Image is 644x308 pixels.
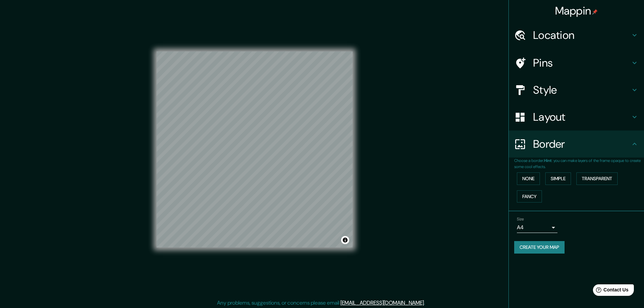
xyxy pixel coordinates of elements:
[584,282,637,301] iframe: Help widget launcher
[533,56,630,70] h4: Pins
[340,299,424,306] a: [EMAIL_ADDRESS][DOMAIN_NAME]
[425,299,426,307] div: .
[509,76,644,103] div: Style
[509,131,644,158] div: Border
[592,9,598,15] img: pin-icon.png
[533,110,630,124] h4: Layout
[517,172,540,185] button: None
[341,236,349,244] button: Toggle attribution
[514,241,565,254] button: Create your map
[426,299,427,307] div: .
[514,158,644,170] p: Choose a border. : you can make layers of the frame opaque to create some cool effects.
[576,172,618,185] button: Transparent
[545,172,571,185] button: Simple
[533,137,630,151] h4: Border
[509,22,644,49] div: Location
[544,158,552,163] b: Hint
[517,190,542,203] button: Fancy
[555,4,598,18] h4: Mappin
[509,49,644,76] div: Pins
[517,222,557,233] div: A4
[533,28,630,42] h4: Location
[509,103,644,131] div: Layout
[217,299,425,307] p: Any problems, suggestions, or concerns please email .
[517,216,524,222] label: Size
[533,83,630,97] h4: Style
[157,51,353,247] canvas: Map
